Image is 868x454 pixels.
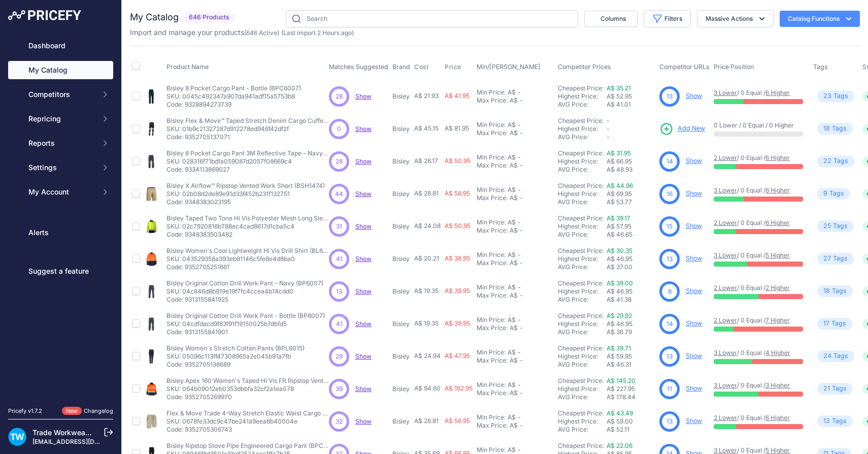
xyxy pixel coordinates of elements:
[445,124,469,132] span: A$ 81.95
[355,92,372,100] a: Show
[392,222,410,231] p: Bisley
[414,287,439,295] span: A$ 19.35
[392,255,410,263] p: Bisley
[477,226,508,235] div: Max Price:
[477,194,508,202] div: Max Price:
[714,381,737,389] a: 3 Lower
[607,182,633,189] a: A$ 44.96
[414,254,439,262] span: A$ 20.21
[477,88,506,96] div: Min Price:
[607,409,633,417] a: A$ 43.49
[414,319,439,327] span: A$ 19.35
[477,283,506,291] div: Min Price:
[477,161,508,170] div: Max Price:
[817,285,853,297] span: Tag
[817,253,854,265] span: Tag
[607,190,632,198] span: A$ 69.95
[166,101,301,109] p: Code: 9328894273739
[714,316,737,324] a: 2 Lower
[686,417,702,425] a: Show
[166,63,209,71] span: Product Name
[845,91,848,101] span: s
[765,89,790,96] a: 6 Higher
[518,129,523,137] div: -
[558,222,607,231] div: Highest Price:
[607,247,632,254] a: A$ 30.35
[477,96,508,105] div: Max Price:
[8,262,113,280] a: Suggest a feature
[817,318,852,330] span: Tag
[607,255,632,263] span: A$ 46.95
[336,157,343,166] span: 28
[666,92,673,101] span: 13
[355,352,372,360] span: Show
[477,324,508,332] div: Max Price:
[166,149,329,157] p: Bisley 8 Pocket Cargo Pant 3M Reflective Tape - Navy (BPC6007T)
[8,61,113,79] a: My Catalog
[336,222,342,231] span: 31
[355,320,372,328] span: Show
[817,220,854,232] span: Tag
[558,92,607,101] div: Highest Price:
[508,121,516,129] div: A$
[166,247,329,255] p: Bisley Women's Cool Lightweight Hi Vis Drill Shirt (BL6895)
[714,349,737,356] a: 3 Lower
[558,190,607,198] div: Highest Price:
[686,352,702,360] a: Show
[166,320,325,328] p: SKU: 04cdfdacd9f83f91f19150025b7dbfd5
[714,63,754,71] span: Price Position
[392,157,410,166] p: Bisley
[355,417,372,425] a: Show
[337,124,341,134] span: 0
[607,344,631,352] a: A$ 39.71
[714,219,737,226] a: 2 Lower
[558,149,604,157] a: Cheapest Price:
[477,316,506,324] div: Min Price:
[714,446,737,454] a: 3 Lower
[445,63,463,71] button: Price
[714,251,803,260] p: / 0 Equal /
[765,154,790,161] a: 6 Higher
[558,166,607,174] div: AVG Price:
[508,218,516,226] div: A$
[445,189,470,197] span: A$ 58.95
[166,255,329,263] p: SKU: 043529358a393eb81146c5fe8e4d8ba0
[558,409,604,417] a: Cheapest Price:
[336,319,343,329] span: 41
[445,287,470,295] span: A$ 39.95
[166,214,329,222] p: Bisley Taped Two Tone Hi Vis Polyester Mesh Long Sleeve Polo Shirt (BK6219T)
[329,63,388,71] span: Matches Suggested
[477,218,506,226] div: Min Price:
[765,284,790,291] a: 2 Higher
[477,291,508,300] div: Max Price:
[558,442,604,449] a: Cheapest Price:
[765,251,790,259] a: 5 Higher
[477,259,508,267] div: Max Price:
[813,63,828,71] span: Tags
[510,324,518,332] div: A$
[823,189,827,199] span: 9
[666,254,673,264] span: 13
[8,183,113,201] button: My Account
[516,283,521,291] div: -
[558,84,604,92] a: Cheapest Price:
[714,154,803,162] p: / 0 Equal /
[558,263,607,271] div: AVG Price:
[584,11,638,27] button: Columns
[765,381,790,389] a: 3 Higher
[445,319,470,327] span: A$ 39.95
[8,223,113,242] a: Alerts
[8,158,113,177] button: Settings
[510,161,518,170] div: A$
[823,319,829,329] span: 17
[166,328,325,336] p: Code: 9313155841901
[558,198,607,206] div: AVG Price:
[516,153,521,161] div: -
[558,231,607,239] div: AVG Price:
[414,222,441,230] span: A$ 24.08
[686,287,702,295] a: Show
[558,344,604,352] a: Cheapest Price:
[686,157,702,165] a: Show
[166,263,329,271] p: Code: 9352705251661
[765,349,790,356] a: 4 Higher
